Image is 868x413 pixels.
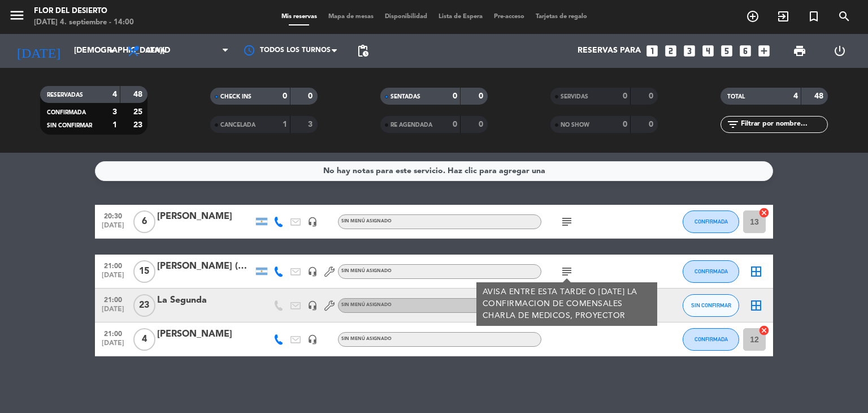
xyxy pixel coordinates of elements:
[819,34,860,68] div: LOG OUT
[341,303,392,307] span: Sin menú asignado
[749,299,763,312] i: border_all
[307,334,318,345] i: headset_mic
[220,122,255,128] span: CANCELADA
[341,269,392,273] span: Sin menú asignado
[112,121,117,129] strong: 1
[719,44,734,58] i: looks_5
[307,300,318,311] i: headset_mic
[578,46,641,55] span: Reservas para
[623,121,627,128] strong: 0
[479,121,485,128] strong: 0
[34,17,134,28] div: [DATE] 4. septiembre - 14:00
[8,7,25,28] button: menu
[105,44,119,58] i: arrow_drop_down
[276,14,323,20] span: Mis reservas
[479,92,485,100] strong: 0
[308,121,315,128] strong: 3
[99,339,127,352] span: [DATE]
[701,44,715,58] i: looks_4
[341,337,392,341] span: Sin menú asignado
[99,209,127,222] span: 20:30
[683,260,739,283] button: CONFIRMADA
[323,14,379,20] span: Mapa de mesas
[695,268,728,274] span: CONFIRMADA
[561,94,588,100] span: SERVIDAS
[307,217,318,227] i: headset_mic
[47,123,92,128] span: SIN CONFIRMAR
[649,121,656,128] strong: 0
[8,7,25,24] i: menu
[483,286,652,322] div: AVISA ENTRE ESTA TARDE O [DATE] LA CONFIRMACION DE COMENSALES CHARLA DE MEDICOS, PROYECTOR
[837,10,851,23] i: search
[133,108,145,116] strong: 25
[112,91,117,98] strong: 4
[793,92,798,100] strong: 4
[133,91,145,98] strong: 48
[34,6,134,17] div: FLOR DEL DESIERTO
[341,219,392,223] span: Sin menú asignado
[776,10,790,23] i: exit_to_app
[157,327,253,342] div: [PERSON_NAME]
[133,328,155,351] span: 4
[758,325,770,336] i: cancel
[146,47,166,55] span: Cena
[99,306,127,319] span: [DATE]
[308,92,315,100] strong: 0
[307,266,318,277] i: headset_mic
[133,210,155,233] span: 6
[133,294,155,317] span: 23
[807,10,821,23] i: turned_in_not
[530,14,593,20] span: Tarjetas de regalo
[560,265,574,278] i: subject
[683,328,739,351] button: CONFIRMADA
[726,118,740,131] i: filter_list
[47,92,83,98] span: RESERVADAS
[453,121,457,128] strong: 0
[157,259,253,274] div: [PERSON_NAME] (ASTRAZENECA)
[157,293,253,308] div: La Segunda
[649,92,656,100] strong: 0
[283,92,287,100] strong: 0
[99,272,127,285] span: [DATE]
[157,209,253,224] div: [PERSON_NAME]
[645,44,659,58] i: looks_one
[746,10,759,23] i: add_circle_outline
[814,92,826,100] strong: 48
[682,44,697,58] i: looks_3
[695,336,728,342] span: CONFIRMADA
[453,92,457,100] strong: 0
[833,44,847,58] i: power_settings_new
[283,121,287,128] strong: 1
[561,122,589,128] span: NO SHOW
[47,110,86,115] span: CONFIRMADA
[623,92,627,100] strong: 0
[356,44,370,58] span: pending_actions
[691,302,731,308] span: SIN CONFIRMAR
[740,118,827,131] input: Filtrar por nombre...
[793,44,806,58] span: print
[390,94,420,100] span: SENTADAS
[663,44,678,58] i: looks_two
[488,14,530,20] span: Pre-acceso
[99,292,127,306] span: 21:00
[727,94,745,100] span: TOTAL
[683,294,739,317] button: SIN CONFIRMAR
[99,222,127,235] span: [DATE]
[323,165,545,178] div: No hay notas para este servicio. Haz clic para agregar una
[133,121,145,129] strong: 23
[560,215,574,229] i: subject
[99,326,127,339] span: 21:00
[379,14,433,20] span: Disponibilidad
[695,218,728,225] span: CONFIRMADA
[758,207,770,218] i: cancel
[390,122,432,128] span: RE AGENDADA
[738,44,753,58] i: looks_6
[749,265,763,278] i: border_all
[433,14,488,20] span: Lista de Espera
[8,38,68,63] i: [DATE]
[133,260,155,283] span: 15
[112,108,117,116] strong: 3
[99,259,127,272] span: 21:00
[220,94,251,100] span: CHECK INS
[683,210,739,233] button: CONFIRMADA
